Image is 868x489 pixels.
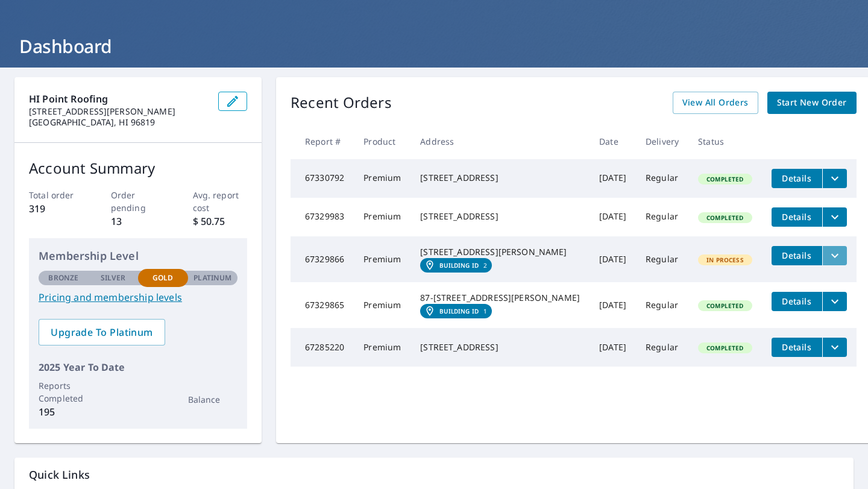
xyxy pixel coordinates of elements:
[193,214,248,229] p: $ 50.75
[111,214,166,229] p: 13
[188,393,238,406] p: Balance
[699,256,751,264] span: In Process
[779,211,815,222] span: Details
[439,262,479,269] em: Building ID
[777,95,847,110] span: Start New Order
[29,92,209,106] p: HI Point Roofing
[39,290,237,304] a: Pricing and membership levels
[29,106,209,117] p: [STREET_ADDRESS][PERSON_NAME]
[354,124,410,159] th: Product
[772,169,822,188] button: detailsBtn-67330792
[291,159,354,198] td: 67330792
[39,405,89,419] p: 195
[590,328,636,367] td: [DATE]
[779,172,815,184] span: Details
[193,273,231,283] p: Platinum
[636,282,688,328] td: Regular
[48,273,78,283] p: Bronze
[772,246,822,265] button: detailsBtn-67329866
[636,124,688,159] th: Delivery
[420,210,580,222] div: [STREET_ADDRESS]
[767,92,857,114] a: Start New Order
[29,189,84,201] p: Total order
[354,282,410,328] td: Premium
[29,201,84,216] p: 319
[779,295,815,307] span: Details
[111,189,166,214] p: Order pending
[779,250,815,261] span: Details
[822,246,847,265] button: filesDropdownBtn-67329866
[291,236,354,282] td: 67329866
[822,169,847,188] button: filesDropdownBtn-67330792
[822,207,847,227] button: filesDropdownBtn-67329983
[590,282,636,328] td: [DATE]
[420,304,492,318] a: Building ID1
[193,189,248,214] p: Avg. report cost
[39,319,165,345] a: Upgrade To Platinum
[699,344,750,352] span: Completed
[420,258,492,273] a: Building ID2
[590,159,636,198] td: [DATE]
[590,198,636,236] td: [DATE]
[39,379,89,405] p: Reports Completed
[822,292,847,311] button: filesDropdownBtn-67329865
[48,326,156,339] span: Upgrade To Platinum
[779,341,815,353] span: Details
[354,328,410,367] td: Premium
[590,124,636,159] th: Date
[153,273,173,283] p: Gold
[29,117,209,128] p: [GEOGRAPHIC_DATA], HI 96819
[772,338,822,357] button: detailsBtn-67285220
[636,198,688,236] td: Regular
[636,328,688,367] td: Regular
[699,213,750,222] span: Completed
[101,273,126,283] p: Silver
[822,338,847,357] button: filesDropdownBtn-67285220
[682,95,749,110] span: View All Orders
[636,236,688,282] td: Regular
[291,198,354,236] td: 67329983
[590,236,636,282] td: [DATE]
[420,341,580,353] div: [STREET_ADDRESS]
[291,92,392,114] p: Recent Orders
[420,246,580,258] div: [STREET_ADDRESS][PERSON_NAME]
[420,172,580,184] div: [STREET_ADDRESS]
[772,292,822,311] button: detailsBtn-67329865
[772,207,822,227] button: detailsBtn-67329983
[14,34,854,58] h1: Dashboard
[29,157,247,179] p: Account Summary
[636,159,688,198] td: Regular
[39,360,237,374] p: 2025 Year To Date
[291,124,354,159] th: Report #
[39,248,237,264] p: Membership Level
[420,292,580,304] div: 87-[STREET_ADDRESS][PERSON_NAME]
[699,301,750,310] span: Completed
[291,328,354,367] td: 67285220
[354,236,410,282] td: Premium
[354,198,410,236] td: Premium
[354,159,410,198] td: Premium
[699,175,750,183] span: Completed
[410,124,590,159] th: Address
[29,467,839,482] p: Quick Links
[439,308,479,315] em: Building ID
[291,282,354,328] td: 67329865
[673,92,758,114] a: View All Orders
[688,124,762,159] th: Status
